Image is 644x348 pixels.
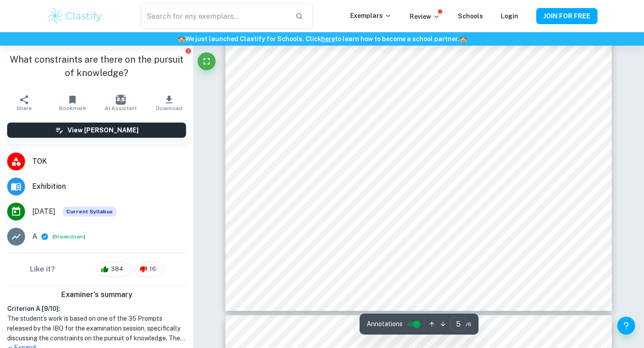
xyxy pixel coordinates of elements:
button: Breakdown [54,233,84,241]
a: Schools [458,13,483,20]
button: View [PERSON_NAME] [7,123,186,138]
input: Search for any exemplars... [140,4,288,29]
span: 384 [106,265,128,274]
span: 🏫 [459,35,467,42]
h6: Like it? [30,264,55,275]
button: Download [145,90,193,115]
span: Download [156,105,182,111]
h1: The student’s work is based on one of the 35 Prompts released by the IBO for the examination sess... [7,314,186,343]
p: Exemplars [350,11,392,21]
span: AI Assistant [105,105,137,111]
span: / 6 [466,320,471,328]
img: AI Assistant [116,95,126,105]
h6: We just launched Clastify for Schools. Click to learn how to become a school partner. [2,34,642,44]
button: Bookmark [48,90,97,115]
p: Review [410,12,440,21]
span: Current Syllabus [63,207,116,216]
button: Fullscreen [198,52,216,70]
button: AI Assistant [97,90,145,115]
span: Exhibition [32,181,186,192]
div: 16 [135,262,164,276]
span: 🏫 [178,35,185,42]
span: TOK [32,156,186,167]
span: Bookmark [59,105,86,111]
span: Share [17,105,32,111]
button: JOIN FOR FREE [536,8,597,24]
span: ( ) [52,233,85,241]
h6: View [PERSON_NAME] [68,125,139,135]
p: A [32,231,37,242]
h1: What constraints are there on the pursuit of knowledge? [7,53,186,80]
div: This exemplar is based on the current syllabus. Feel free to refer to it for inspiration/ideas wh... [63,207,116,216]
button: Help and Feedback [617,317,635,335]
span: 16 [144,265,161,274]
h6: Criterion A [ 9 / 10 ]: [7,304,186,314]
span: Annotations [367,319,402,329]
div: 384 [97,262,131,276]
span: [DATE] [32,206,55,217]
a: here [321,35,335,42]
button: Report issue [185,47,191,54]
img: Clastify logo [47,7,103,25]
h6: Examiner's summary [4,289,190,300]
a: Login [501,13,518,20]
